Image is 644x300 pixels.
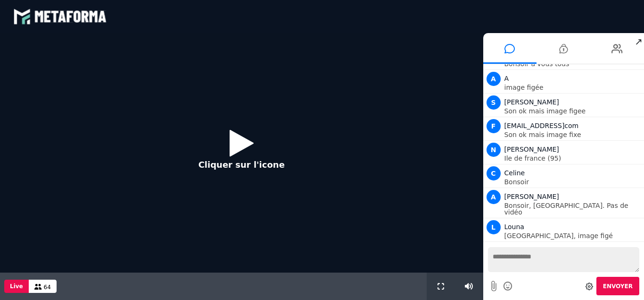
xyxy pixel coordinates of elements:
[504,146,559,153] span: [PERSON_NAME]
[504,232,642,239] p: [GEOGRAPHIC_DATA], image figé
[504,84,642,91] p: image figée
[504,223,524,231] span: Louna
[487,143,501,157] span: N
[487,220,501,234] span: L
[487,190,501,204] span: A
[504,75,509,82] span: A
[504,155,642,162] p: Ile de france (95)
[504,169,525,177] span: Celine
[487,72,501,86] span: A
[504,60,642,67] p: Bonsoir à vous tous
[596,277,639,295] button: Envoyer
[487,166,501,180] span: C
[504,193,559,200] span: [PERSON_NAME]
[504,179,642,185] p: Bonsoir
[504,202,642,215] p: Bonsoir, [GEOGRAPHIC_DATA]. Pas de vidéo
[189,122,294,183] button: Cliquer sur l'icone
[44,284,51,291] span: 64
[504,108,642,114] p: Son ok mais image figee
[487,119,501,133] span: F
[487,95,501,110] span: S
[198,158,285,171] p: Cliquer sur l'icone
[4,280,29,293] button: Live
[633,33,644,50] span: ↗
[504,122,579,129] span: [EMAIL_ADDRESS]com
[504,98,559,106] span: [PERSON_NAME]
[603,283,633,290] span: Envoyer
[504,131,642,138] p: Son ok mais image fixe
